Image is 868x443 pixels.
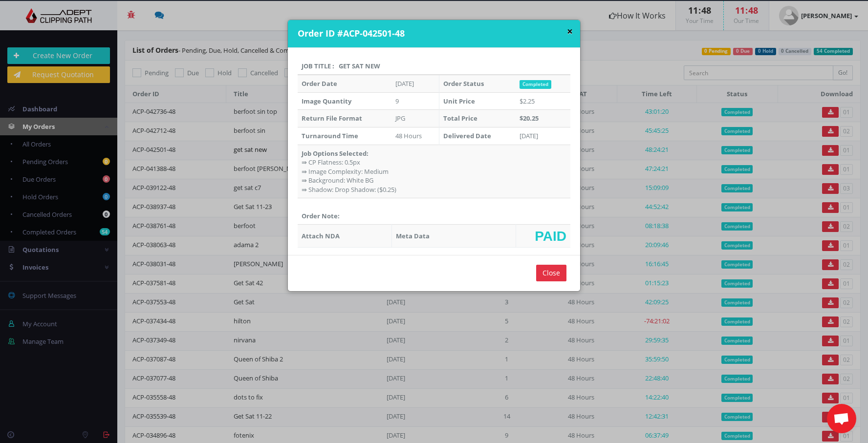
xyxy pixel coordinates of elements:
[520,80,551,89] span: Completed
[302,114,362,123] strong: Return File Format
[302,232,340,240] strong: Attach NDA
[391,127,439,145] td: 48 Hours
[298,27,573,40] h4: Order ID #ACP-042501-48
[395,97,399,105] span: 9
[302,131,358,140] strong: Turnaround Time
[443,97,475,105] strong: Unit Price
[302,211,340,220] strong: Order Note:
[302,79,337,88] strong: Order Date
[298,145,570,198] td: ⇛ CP Flatness: 0.5px ⇛ Image Complexity: Medium ⇛ Background: White BG ⇛ Shadow: Drop Shadow: ($0...
[302,97,351,105] strong: Image Quantity
[396,232,430,240] strong: Meta Data
[567,26,573,37] button: ×
[443,114,477,123] strong: Total Price
[516,92,570,110] td: $2.25
[827,404,856,433] div: Open chat
[298,58,570,75] th: Job Title : get sat new
[535,229,566,243] span: PAID
[516,127,570,145] td: [DATE]
[443,79,484,88] strong: Order Status
[443,131,491,140] strong: Delivered Date
[536,265,566,281] input: Close
[302,149,369,158] strong: Job Options Selected:
[520,114,539,123] strong: $20.25
[391,110,439,127] td: JPG
[391,75,439,92] td: [DATE]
